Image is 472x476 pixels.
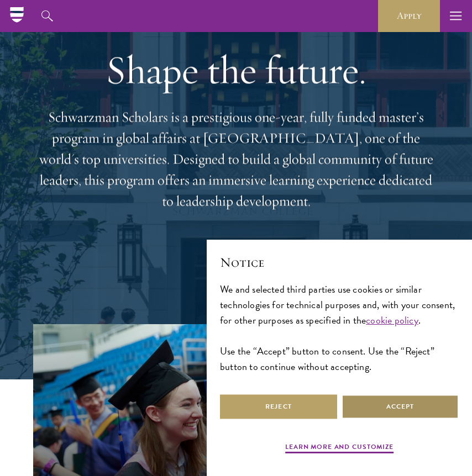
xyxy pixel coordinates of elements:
h2: Notice [220,253,459,272]
button: Learn more and customize [285,442,394,455]
a: cookie policy [366,313,418,327]
div: We and selected third parties use cookies or similar technologies for technical purposes and, wit... [220,282,459,374]
button: Reject [220,394,337,419]
h1: Shape the future. [37,46,435,93]
button: Accept [342,394,459,419]
p: Schwarzman Scholars is a prestigious one-year, fully funded master’s program in global affairs at... [37,107,435,211]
